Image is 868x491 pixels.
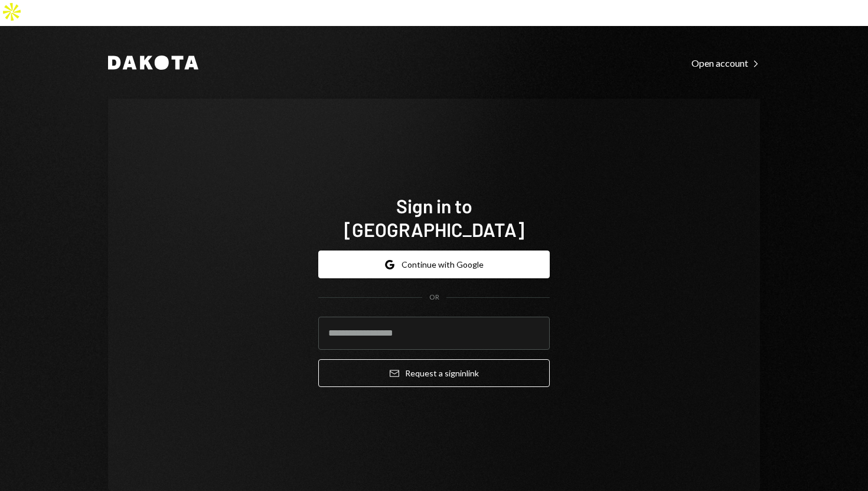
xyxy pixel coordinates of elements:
[318,359,550,387] button: Request a signinlink
[691,56,760,69] a: Open account
[318,251,550,278] button: Continue with Google
[429,292,439,303] div: OR
[691,57,760,69] div: Open account
[318,194,550,241] h1: Sign in to [GEOGRAPHIC_DATA]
